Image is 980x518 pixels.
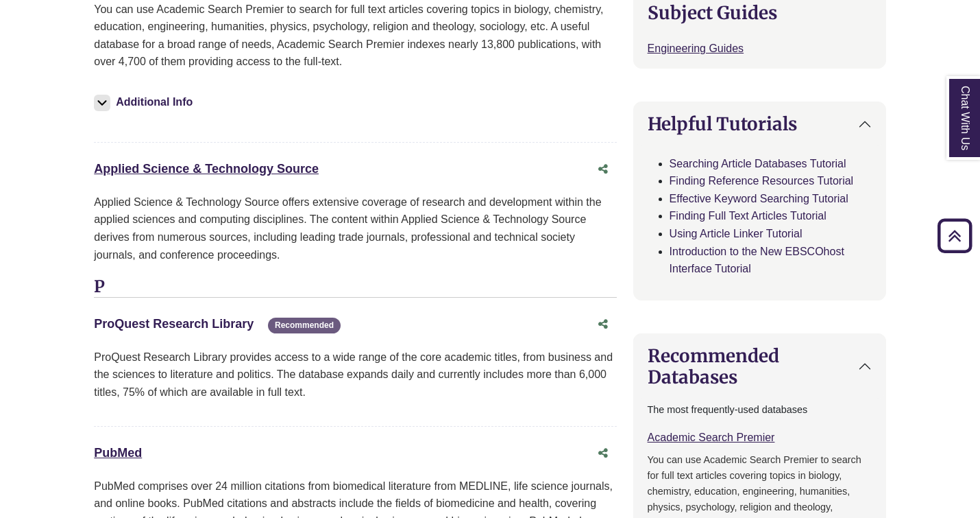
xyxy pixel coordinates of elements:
[589,440,617,467] button: Share this database
[634,334,885,399] button: Recommended Databases
[648,43,744,54] a: Engineering Guides
[589,311,617,338] button: Share this database
[648,432,775,443] a: Academic Search Premier
[589,156,617,183] button: Share this database
[94,277,616,298] h3: P
[94,446,142,460] a: PubMed
[94,1,616,71] p: You can use Academic Search Premier to search for full text articles covering topics in biology, ...
[94,349,616,401] p: ProQuest Research Library provides access to a wide range of the core academic titles, from busin...
[670,158,846,169] a: Searching Article Databases Tutorial
[94,193,616,263] div: Applied Science & Technology Source offers extensive coverage of research and development within ...
[94,93,197,112] button: Additional Info
[670,175,854,187] a: Finding Reference Resources Tutorial
[648,402,872,418] p: The most frequently-used databases
[670,210,826,222] a: Finding Full Text Articles Tutorial
[933,226,977,245] a: Back to Top
[94,317,254,331] a: ProQuest Research Library
[670,246,844,275] a: Introduction to the New EBSCOhost Interface Tutorial
[670,193,848,204] a: Effective Keyword Searching Tutorial
[648,2,872,23] h2: Subject Guides
[94,162,319,176] a: Applied Science & Technology Source
[268,318,341,333] span: Recommended
[670,228,803,239] a: Using Article Linker Tutorial
[634,102,885,145] button: Helpful Tutorials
